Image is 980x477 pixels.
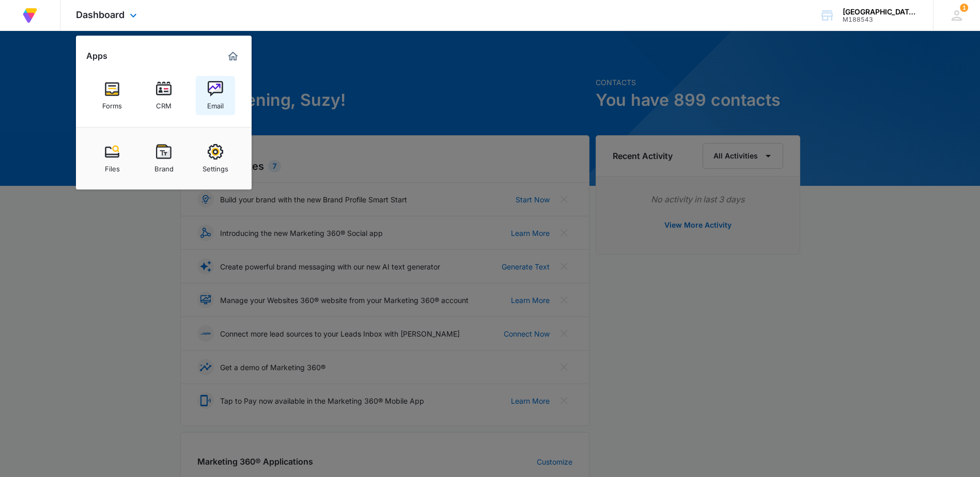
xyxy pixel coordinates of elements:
[144,139,183,178] a: Brand
[86,51,107,61] h2: Apps
[102,97,122,110] div: Forms
[843,16,918,23] div: account id
[154,160,174,173] div: Brand
[92,76,132,115] a: Forms
[960,4,968,12] div: notifications count
[960,4,968,12] span: 1
[843,8,918,16] div: account name
[156,97,172,110] div: CRM
[144,76,183,115] a: CRM
[105,160,120,173] div: Files
[196,76,235,115] a: Email
[225,48,241,65] a: Marketing 360® Dashboard
[207,97,224,110] div: Email
[203,160,228,173] div: Settings
[21,6,39,25] img: Volusion
[76,9,125,20] span: Dashboard
[92,139,132,178] a: Files
[196,139,235,178] a: Settings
